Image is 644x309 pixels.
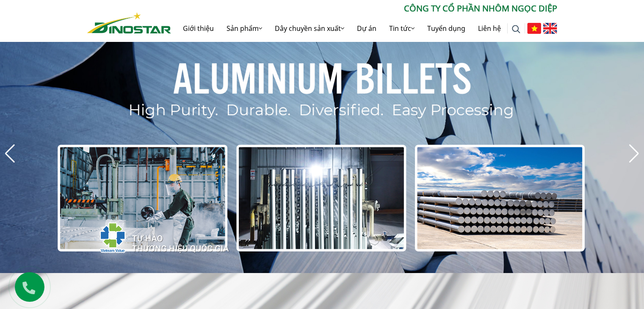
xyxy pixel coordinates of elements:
[472,15,507,42] a: Liên hệ
[512,25,520,33] img: search
[87,11,171,33] a: Nhôm Dinostar
[75,207,230,265] img: thqg
[527,23,541,34] img: Tiếng Việt
[268,15,351,42] a: Dây chuyền sản xuất
[171,2,557,15] p: CÔNG TY CỔ PHẦN NHÔM NGỌC DIỆP
[628,144,640,163] div: Next slide
[383,15,421,42] a: Tin tức
[421,15,472,42] a: Tuyển dụng
[4,144,16,163] div: Previous slide
[220,15,268,42] a: Sản phẩm
[177,15,220,42] a: Giới thiệu
[543,23,557,34] img: English
[87,12,171,33] img: Nhôm Dinostar
[351,15,383,42] a: Dự án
